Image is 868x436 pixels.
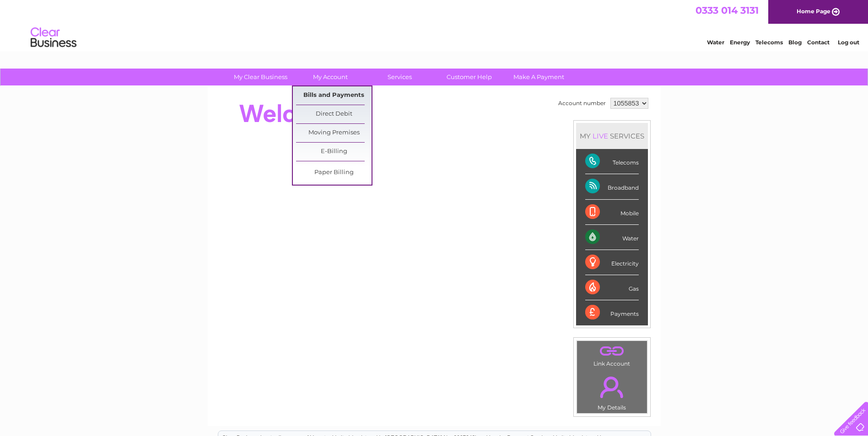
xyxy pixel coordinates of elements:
[296,86,372,105] a: Bills and Payments
[838,39,859,46] a: Log out
[585,275,639,300] div: Gas
[591,132,610,140] div: LIVE
[501,69,577,85] a: Make A Payment
[30,24,77,52] img: logo.png
[585,200,639,225] div: Mobile
[755,39,783,46] a: Telecoms
[576,123,648,149] div: MY SERVICES
[585,300,639,325] div: Payments
[730,39,750,46] a: Energy
[362,69,437,85] a: Services
[431,69,507,85] a: Customer Help
[788,39,802,46] a: Blog
[292,69,368,85] a: My Account
[579,371,645,403] a: .
[579,343,645,359] a: .
[585,149,639,174] div: Telecoms
[585,174,639,199] div: Broadband
[577,369,647,414] td: My Details
[296,105,372,123] a: Direct Debit
[585,250,639,275] div: Electricity
[223,69,298,85] a: My Clear Business
[577,340,647,369] td: Link Account
[218,5,651,44] div: Clear Business is a trading name of Verastar Limited (registered in [GEOGRAPHIC_DATA] No. 3667643...
[585,225,639,250] div: Water
[707,39,724,46] a: Water
[556,96,608,111] td: Account number
[296,143,372,161] a: E-Billing
[296,124,372,142] a: Moving Premises
[807,39,830,46] a: Contact
[695,5,759,16] a: 0333 014 3131
[296,164,372,182] a: Paper Billing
